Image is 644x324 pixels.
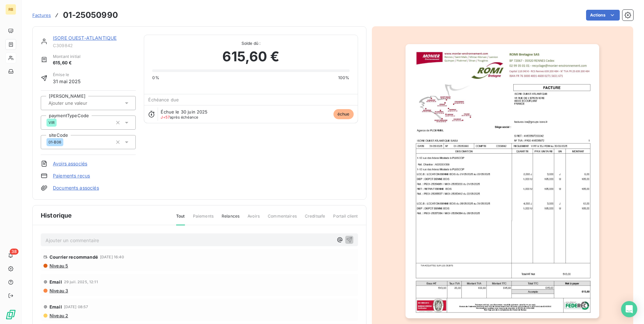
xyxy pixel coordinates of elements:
span: VIR [49,121,55,125]
span: 31 mai 2025 [53,78,81,85]
span: Email [50,279,62,285]
span: Tout [176,213,185,225]
span: 615,60 € [53,60,80,66]
div: Open Intercom Messenger [621,301,637,317]
span: après échéance [161,115,198,119]
span: Email [50,304,62,310]
span: Relances [222,213,239,225]
img: invoice_thumbnail [406,44,599,318]
span: 0% [152,75,159,81]
span: Portail client [333,213,358,225]
a: ISORE OUEST-ATLANTIQUE [53,35,117,41]
span: Factures [32,12,51,18]
span: Courrier recommandé [50,254,98,260]
span: Échéance due [148,97,179,102]
a: Documents associés [53,185,99,191]
span: [DATE] 08:57 [64,305,88,309]
a: Avoirs associés [53,160,87,167]
span: J+57 [161,115,170,120]
img: Logo LeanPay [5,309,16,320]
span: Avoirs [248,213,260,225]
span: C309842 [53,43,136,48]
span: 29 juil. 2025, 12:11 [64,280,98,284]
span: Émise le [53,72,81,78]
span: échue [333,109,354,119]
span: Paiements [193,213,214,225]
span: Niveau 3 [49,288,68,293]
span: Historique [41,211,72,220]
button: Actions [586,10,620,21]
span: 01-B06 [49,140,61,144]
span: 615,60 € [222,46,279,67]
span: Creditsafe [305,213,325,225]
h3: 01-25050990 [63,9,118,21]
span: 38 [10,249,19,255]
input: Ajouter une valeur [48,100,116,106]
span: 100% [338,75,350,81]
span: Commentaires [268,213,297,225]
span: Niveau 5 [49,263,68,268]
div: RB [5,4,16,15]
span: Solde dû : [152,40,349,46]
a: Factures [32,12,51,19]
a: Paiements reçus [53,172,90,179]
span: Échue le 30 juin 2025 [161,109,207,115]
span: [DATE] 16:40 [100,255,124,259]
span: Montant initial [53,54,80,60]
span: Niveau 2 [49,313,68,318]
